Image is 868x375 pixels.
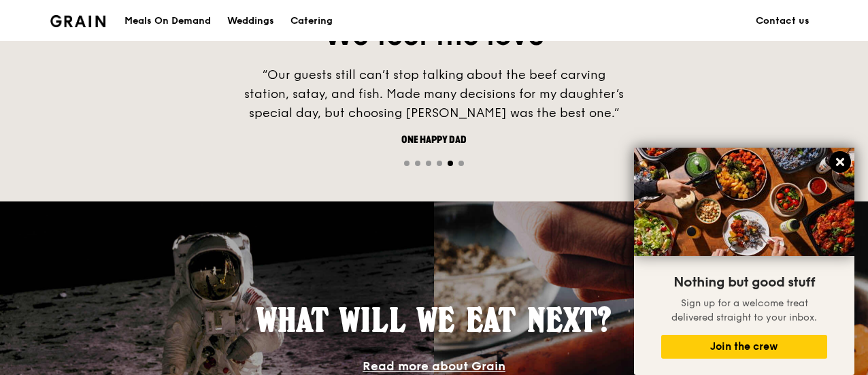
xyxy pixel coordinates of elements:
span: What will we eat next? [256,300,612,340]
span: Nothing but good stuff [673,274,815,291]
img: DSC07876-Edit02-Large.jpeg [634,148,854,256]
span: Go to slide 5 [448,161,453,166]
a: Read more about Grain [363,359,505,374]
button: Join the crew [661,335,827,359]
button: Close [829,151,851,173]
div: One happy dad [230,133,638,147]
span: Go to slide 1 [404,161,410,166]
span: Go to slide 2 [415,161,420,166]
span: Go to slide 3 [426,161,431,166]
a: Contact us [748,1,818,42]
div: Weddings [227,1,274,42]
div: Meals On Demand [124,1,211,42]
span: Sign up for a welcome treat delivered straight to your inbox. [671,297,817,323]
div: “Our guests still can’t stop talking about the beef carving station, satay, and fish. Made many d... [230,65,638,123]
a: Catering [282,1,341,42]
span: Go to slide 4 [437,161,442,166]
span: Go to slide 6 [458,161,464,166]
div: Catering [290,1,333,42]
img: Grain [50,15,105,27]
a: Weddings [219,1,282,42]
